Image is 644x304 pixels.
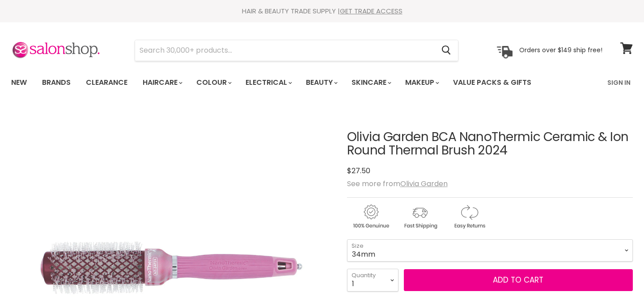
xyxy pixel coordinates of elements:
span: See more from [347,179,448,189]
span: $27.50 [347,166,370,176]
a: Skincare [345,73,397,92]
span: Add to cart [493,275,543,285]
a: New [4,73,34,92]
img: shipping.gif [396,203,444,230]
form: Product [135,40,458,61]
a: Brands [35,73,77,92]
a: Olivia Garden [400,179,448,189]
a: Colour [190,73,237,92]
a: Makeup [398,73,445,92]
img: genuine.gif [347,203,394,230]
a: Clearance [79,73,134,92]
h1: Olivia Garden BCA NanoThermic Ceramic & Ion Round Thermal Brush 2024 [347,130,633,158]
ul: Main menu [4,70,570,96]
a: Beauty [299,73,343,92]
button: Add to cart [404,269,633,292]
img: returns.gif [445,203,493,230]
a: Electrical [239,73,297,92]
select: Quantity [347,269,398,291]
a: Value Packs & Gifts [446,73,538,92]
a: Haircare [136,73,188,92]
input: Search [135,40,434,61]
a: Sign In [602,73,636,92]
p: Orders over $149 ship free! [519,46,602,54]
button: Search [434,40,458,61]
a: GET TRADE ACCESS [340,6,402,16]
